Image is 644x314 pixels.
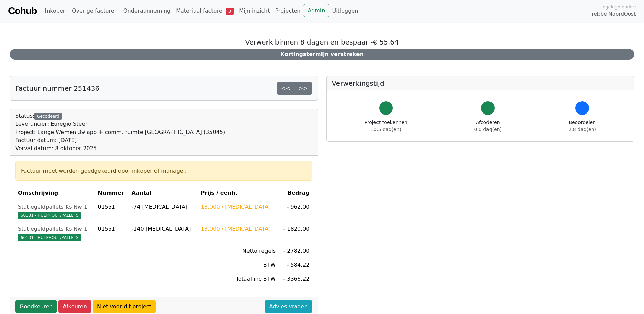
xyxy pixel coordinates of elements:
[10,38,634,46] h5: Verwerk binnen 8 dagen en bespaar -€ 55.64
[474,127,502,132] span: 0.0 dag(en)
[58,300,91,313] a: Afkeuren
[15,186,95,200] th: Omschrijving
[277,82,295,95] a: <<
[474,119,502,133] div: Afcoderen
[129,186,198,200] th: Aantal
[278,222,312,244] td: - 1820.00
[201,225,276,233] div: 13.000 / [MEDICAL_DATA]
[294,82,312,95] a: >>
[601,4,636,10] span: Ingelogd onder:
[278,200,312,222] td: - 962.00
[131,203,195,211] div: -74 [MEDICAL_DATA]
[329,4,361,18] a: Uitloggen
[15,300,57,313] a: Goedkeuren
[15,128,225,136] div: Project: Lange Wemen 39 app + comm. ruimte [GEOGRAPHIC_DATA] (35045)
[278,258,312,272] td: - 584.22
[21,167,307,175] div: Factuur moet worden goedgekeurd door inkoper of manager.
[95,222,129,244] td: 01551
[201,203,276,211] div: 13.000 / [MEDICAL_DATA]
[198,244,278,258] td: Netto regels
[95,200,129,222] td: 01551
[371,127,401,132] span: 10.5 dag(en)
[95,186,129,200] th: Nummer
[18,225,92,233] div: Statiegeldpallets Ks Nw 1
[273,4,303,18] a: Projecten
[15,120,225,128] div: Leverancier: Euregio Steen
[18,234,81,241] span: 60131 - HULPHOUT/PALLETS
[10,49,634,60] div: Kortingstermijn verstreken
[173,4,236,18] a: Materiaal facturen3
[278,244,312,258] td: - 2782.00
[69,4,121,18] a: Overige facturen
[226,8,234,15] span: 3
[42,4,69,18] a: Inkopen
[198,258,278,272] td: BTW
[198,186,278,200] th: Prijs / eenh.
[265,300,312,313] a: Advies vragen
[365,119,407,133] div: Project toekennen
[131,225,195,233] div: -140 [MEDICAL_DATA]
[236,4,273,18] a: Mijn inzicht
[18,225,92,241] a: Statiegeldpallets Ks Nw 160131 - HULPHOUT/PALLETS
[34,113,62,120] div: Gecodeerd
[569,127,596,132] span: 2.8 dag(en)
[278,186,312,200] th: Bedrag
[18,212,81,219] span: 60131 - HULPHOUT/PALLETS
[93,300,156,313] a: Niet voor dit project
[15,112,225,153] div: Status:
[15,144,225,153] div: Verval datum: 8 oktober 2025
[332,79,629,87] h5: Verwerkingstijd
[15,84,99,92] h5: Factuur nummer 251436
[18,203,92,211] div: Statiegeldpallets Ks Nw 1
[121,4,173,18] a: Onderaanneming
[278,272,312,286] td: - 3366.22
[303,4,329,17] a: Admin
[590,10,636,18] span: Trebbe NoordOost
[198,272,278,286] td: Totaal inc BTW
[569,119,596,133] div: Beoordelen
[8,3,37,19] a: Cohub
[15,136,225,144] div: Factuur datum: [DATE]
[18,203,92,219] a: Statiegeldpallets Ks Nw 160131 - HULPHOUT/PALLETS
